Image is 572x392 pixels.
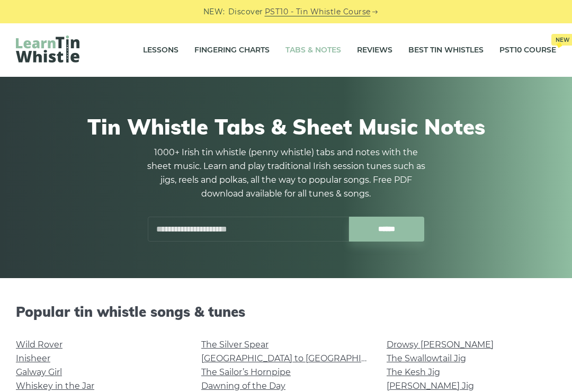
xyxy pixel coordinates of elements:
[16,35,79,63] img: LearnTinWhistle.com
[201,340,269,350] a: The Silver Spear
[194,37,270,64] a: Fingering Charts
[408,37,484,64] a: Best Tin Whistles
[201,381,285,391] a: Dawning of the Day
[201,367,291,377] a: The Sailor’s Hornpipe
[387,381,474,391] a: [PERSON_NAME] Jig
[16,340,62,350] a: Wild Rover
[16,367,62,377] a: Galway Girl
[285,37,341,64] a: Tabs & Notes
[357,37,392,64] a: Reviews
[499,37,556,64] a: PST10 CourseNew
[16,353,50,363] a: Inisheer
[387,353,466,363] a: The Swallowtail Jig
[387,340,494,350] a: Drowsy [PERSON_NAME]
[21,114,551,139] h1: Tin Whistle Tabs & Sheet Music Notes
[143,37,178,64] a: Lessons
[387,367,440,377] a: The Kesh Jig
[16,304,556,320] h2: Popular tin whistle songs & tunes
[16,381,94,391] a: Whiskey in the Jar
[201,353,397,363] a: [GEOGRAPHIC_DATA] to [GEOGRAPHIC_DATA]
[143,146,429,201] p: 1000+ Irish tin whistle (penny whistle) tabs and notes with the sheet music. Learn and play tradi...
